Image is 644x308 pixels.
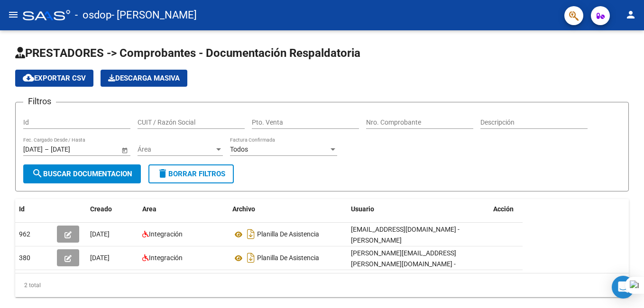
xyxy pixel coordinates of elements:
[75,5,111,26] span: - osdop
[15,70,93,87] button: Exportar CSV
[149,230,183,238] span: Integración
[232,205,255,213] span: Archivo
[230,145,248,153] span: Todos
[19,230,30,238] span: 962
[90,205,112,213] span: Creado
[15,199,53,219] datatable-header-cell: Id
[23,72,34,83] mat-icon: cloud_download
[32,168,43,179] mat-icon: search
[493,205,514,213] span: Acción
[138,145,214,154] span: Área
[8,9,19,20] mat-icon: menu
[101,70,187,87] button: Descarga Masiva
[15,46,360,60] span: PRESTADORES -> Comprobantes - Documentación Respaldatoria
[149,254,183,262] span: Integración
[625,9,636,20] mat-icon: person
[23,95,56,108] h3: Filtros
[111,5,197,26] span: - [PERSON_NAME]
[90,254,110,262] span: [DATE]
[15,273,629,297] div: 2 total
[347,199,489,219] datatable-header-cell: Usuario
[32,170,132,178] span: Buscar Documentacion
[138,199,229,219] datatable-header-cell: Area
[245,250,257,265] i: Descargar documento
[612,276,635,299] div: Open Intercom Messenger
[351,226,460,244] span: [EMAIL_ADDRESS][DOMAIN_NAME] - [PERSON_NAME]
[142,205,156,213] span: Area
[257,231,319,238] span: Planilla De Asistencia
[148,164,234,183] button: Borrar Filtros
[229,199,347,219] datatable-header-cell: Archivo
[23,164,141,183] button: Buscar Documentacion
[23,74,86,82] span: Exportar CSV
[90,230,110,238] span: [DATE]
[157,168,168,179] mat-icon: delete
[101,70,187,87] app-download-masive: Descarga masiva de comprobantes (adjuntos)
[45,145,49,154] span: –
[245,226,257,242] i: Descargar documento
[157,170,225,178] span: Borrar Filtros
[51,145,97,154] input: End date
[86,199,138,219] datatable-header-cell: Creado
[120,145,129,155] button: Open calendar
[23,145,43,154] input: Start date
[19,205,25,213] span: Id
[257,254,319,262] span: Planilla De Asistencia
[19,254,30,262] span: 380
[351,205,374,213] span: Usuario
[108,74,180,82] span: Descarga Masiva
[351,249,456,279] span: [PERSON_NAME][EMAIL_ADDRESS][PERSON_NAME][DOMAIN_NAME] - [PERSON_NAME]
[489,199,537,219] datatable-header-cell: Acción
